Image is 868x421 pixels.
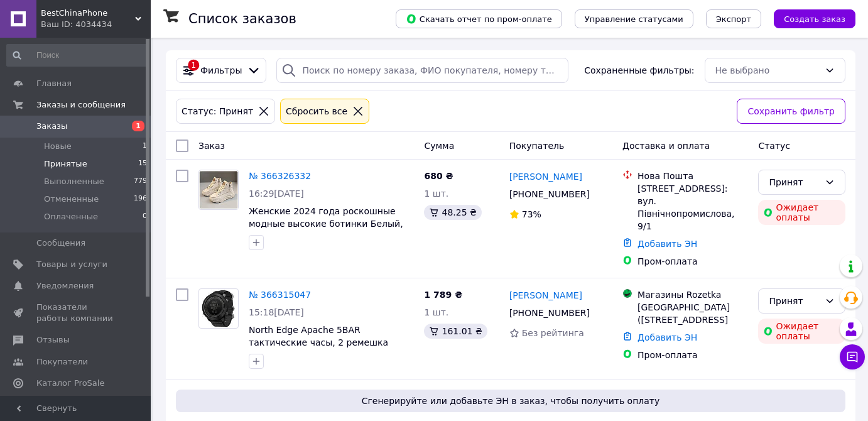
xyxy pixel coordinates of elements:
div: Пром-оплата [637,349,748,361]
span: Сгенерируйте или добавьте ЭН в заказ, чтобы получить оплату [181,395,840,407]
span: 1 [132,121,144,131]
h1: Список заказов [188,11,296,26]
div: Ожидает оплаты [758,319,845,344]
a: Добавить ЭН [637,239,697,249]
button: Сохранить фильтр [737,99,845,124]
a: Фото товару [198,288,239,329]
button: Чат с покупателем [840,344,865,369]
span: 16:29[DATE] [249,189,304,199]
span: 779 [134,176,147,187]
span: 1 [143,141,147,152]
span: 0 [143,211,147,222]
span: Отзывы [36,334,70,346]
div: 48.25 ₴ [424,205,481,220]
span: 15 [138,158,147,170]
div: Ваш ID: 4034434 [41,19,151,30]
a: [PERSON_NAME] [509,170,582,183]
div: Статус: Принят [179,104,256,118]
span: Показатели работы компании [36,302,116,324]
button: Управление статусами [575,9,693,28]
button: Создать заказ [774,9,855,28]
input: Поиск по номеру заказа, ФИО покупателя, номеру телефона, Email, номеру накладной [276,58,568,83]
span: 15:18[DATE] [249,307,304,317]
span: Товары и услуги [36,259,107,270]
a: Женские 2024 года роскошные модные высокие ботинки Белый, 37.5 [249,206,403,241]
span: 1 789 ₴ [424,290,462,300]
span: Отмененные [44,194,99,205]
span: Создать заказ [784,14,845,24]
span: Управление статусами [585,14,683,24]
span: 680 ₴ [424,171,453,181]
span: Фильтры [200,64,242,77]
span: Без рейтинга [522,328,584,338]
span: Заказы [36,121,67,132]
div: 161.01 ₴ [424,324,487,339]
span: Скачать отчет по пром-оплате [406,13,552,25]
a: North Edge Apache 5BAR тактические часы, 2 ремешка [249,325,388,347]
div: [STREET_ADDRESS]: вул. Північнопромислова, 9/1 [637,182,748,232]
span: Сохранить фильтр [747,104,835,118]
input: Поиск [6,44,148,67]
div: Нова Пошта [637,170,748,182]
span: Заказы и сообщения [36,99,126,111]
span: Статус [758,141,790,151]
span: Покупатель [509,141,565,151]
div: Магазины Rozetka [637,288,748,301]
a: Фото товару [198,170,239,210]
a: Создать заказ [761,13,855,23]
div: Ожидает оплаты [758,200,845,225]
span: 73% [522,209,541,219]
div: Не выбрано [715,63,820,77]
span: Принятые [44,158,87,170]
span: Покупатели [36,356,88,368]
a: № 366326332 [249,171,311,181]
img: Фото товару [199,171,238,209]
span: 1 шт. [424,189,448,199]
span: Заказ [198,141,225,151]
span: Уведомления [36,280,94,292]
span: Сохраненные фильтры: [584,64,694,77]
a: [PERSON_NAME] [509,289,582,302]
span: 1 шт. [424,307,448,317]
span: Сообщения [36,238,85,249]
div: Принят [769,294,820,308]
div: [GEOGRAPHIC_DATA] ([STREET_ADDRESS] [637,301,748,326]
div: Сбросить все [283,104,350,118]
a: Добавить ЭН [637,332,697,342]
button: Экспорт [706,9,761,28]
div: Принят [769,175,820,189]
span: Главная [36,78,72,89]
span: Экспорт [716,14,751,24]
button: Скачать отчет по пром-оплате [396,9,562,28]
div: Пром-оплата [637,255,748,268]
span: BestChinaPhone [41,8,135,19]
span: Доставка и оплата [622,141,710,151]
span: Каталог ProSale [36,378,104,389]
img: Фото товару [202,289,236,328]
span: Выполненные [44,176,104,187]
span: Сумма [424,141,454,151]
span: Оплаченные [44,211,98,222]
span: 196 [134,194,147,205]
span: [PHONE_NUMBER] [509,308,590,318]
a: № 366315047 [249,290,311,300]
span: Новые [44,141,72,152]
span: [PHONE_NUMBER] [509,189,590,199]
